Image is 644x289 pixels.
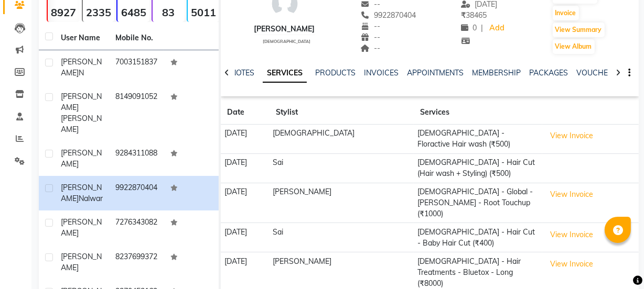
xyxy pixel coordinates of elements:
[487,21,506,36] a: Add
[79,68,84,77] span: N
[270,183,414,223] td: [PERSON_NAME]
[109,176,164,210] td: 9922870404
[545,227,598,243] button: View Invoice
[231,68,254,77] a: NOTES
[61,57,102,77] span: [PERSON_NAME]
[576,68,618,77] a: VOUCHERS
[221,183,270,223] td: [DATE]
[414,153,542,183] td: [DEMOGRAPHIC_DATA] - Hair Cut (Hair wash + Styling) (₹500)
[270,125,414,154] td: [DEMOGRAPHIC_DATA]
[270,223,414,252] td: Sai
[360,32,380,42] span: --
[109,50,164,85] td: 7003151837
[61,114,102,134] span: [PERSON_NAME]
[461,23,477,32] span: 0
[153,6,185,19] strong: 83
[360,10,416,20] span: 9922870404
[481,23,483,34] span: |
[61,92,102,112] span: [PERSON_NAME]
[61,148,102,169] span: [PERSON_NAME]
[117,6,149,19] strong: 6485
[414,101,542,125] th: Services
[109,26,164,50] th: Mobile No.
[414,125,542,154] td: [DEMOGRAPHIC_DATA] - Floractive Hair wash (₹500)
[61,183,102,203] span: [PERSON_NAME]
[545,128,598,144] button: View Invoice
[79,194,103,203] span: Nalwar
[221,153,270,183] td: [DATE]
[55,26,109,50] th: User Name
[221,101,270,125] th: Date
[545,186,598,203] button: View Invoice
[414,223,542,252] td: [DEMOGRAPHIC_DATA] - Hair Cut - Baby Hair Cut (₹400)
[364,68,399,77] a: INVOICES
[270,101,414,125] th: Stylist
[553,6,579,20] button: Invoice
[315,68,356,77] a: PRODUCTS
[221,223,270,252] td: [DATE]
[472,68,521,77] a: MEMBERSHIP
[545,256,598,272] button: View Invoice
[553,23,605,37] button: View Summary
[553,39,595,54] button: View Album
[109,210,164,245] td: 7276343082
[270,153,414,183] td: Sai
[254,24,315,35] div: [PERSON_NAME]
[529,68,568,77] a: PACKAGES
[221,125,270,154] td: [DATE]
[109,141,164,176] td: 9284311088
[360,43,380,53] span: --
[461,10,487,20] span: 38465
[48,6,80,19] strong: 8927
[360,21,380,31] span: --
[109,245,164,280] td: 8237699372
[263,39,310,44] span: [DEMOGRAPHIC_DATA]
[407,68,464,77] a: APPOINTMENTS
[61,252,102,272] span: [PERSON_NAME]
[109,85,164,141] td: 8149091052
[461,10,466,20] span: ₹
[83,6,115,19] strong: 2335
[263,64,307,83] a: SERVICES
[188,6,220,19] strong: 5011
[61,217,102,238] span: [PERSON_NAME]
[414,183,542,223] td: [DEMOGRAPHIC_DATA] - Global - [PERSON_NAME] - Root Touchup (₹1000)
